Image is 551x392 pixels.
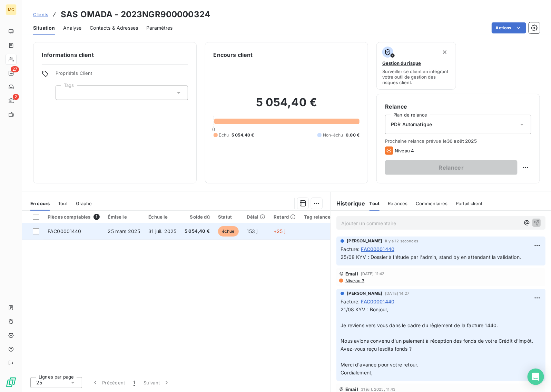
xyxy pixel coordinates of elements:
button: Actions [492,22,526,33]
button: Suivant [139,375,174,390]
span: 25 [36,379,42,386]
h6: Encours client [214,51,253,59]
span: Clients [33,12,48,17]
a: 27 [6,68,16,79]
span: 0,00 € [346,132,360,138]
span: 31 juil. 2025 [148,228,176,234]
span: échue [218,226,239,237]
span: Niveau 4 [395,148,414,153]
span: Paramètres [146,24,173,31]
h6: Relance [385,102,531,111]
span: [DATE] 11:42 [361,272,385,276]
span: 30 août 2025 [447,138,477,144]
span: FAC00001440 [48,228,81,234]
div: Open Intercom Messenger [528,369,544,385]
span: Nous avions convenu d'un paiement à réception des fonds de votre Crédit d'impôt. [341,338,533,344]
span: Contacts & Adresses [90,24,138,31]
span: Je reviens vers vous dans le cadre du règlement de la facture 1440. [341,322,498,328]
input: Ajouter une valeur [61,90,67,96]
span: Graphe [76,201,92,206]
span: Gestion du risque [382,60,421,66]
span: Surveiller ce client en intégrant votre outil de gestion des risques client. [382,69,450,85]
span: il y a 12 secondes [385,239,418,243]
img: Logo LeanPay [6,377,17,388]
span: +25 j [274,228,285,234]
span: 5 054,40 € [232,132,254,138]
span: FAC00001440 [361,298,394,305]
span: Prochaine relance prévue le [385,138,531,144]
div: Solde dû [185,214,210,220]
span: 5 054,40 € [185,228,210,235]
span: Merci d'avance pour votre retour. [341,362,418,368]
span: [PERSON_NAME] [347,238,382,244]
span: Commentaires [416,201,448,206]
span: 2 [13,94,19,100]
span: Avez-vous reçu lesdits fonds ? [341,346,412,352]
button: 1 [129,375,139,390]
span: PDR Automatique [391,121,432,128]
span: [PERSON_NAME] [347,290,382,296]
span: 153 j [247,228,258,234]
span: 31 juil. 2025, 11:43 [361,387,396,391]
span: Niveau 3 [345,278,364,283]
div: MC [6,4,17,15]
a: 2 [6,95,16,106]
div: Pièces comptables [48,214,100,220]
span: Échu [219,132,229,138]
span: 1 [94,214,100,220]
span: Propriétés Client [56,70,188,80]
span: 27 [11,66,19,72]
span: 0 [213,127,215,132]
div: Tag relance [304,214,338,220]
span: Analyse [63,24,81,31]
h6: Historique [331,199,365,208]
span: 25/08 KYV : Dossier à l'étude par l'admin, stand by en attendant la validation. [341,254,521,260]
span: Facture : [341,298,360,305]
span: Non-échu [323,132,343,138]
div: Retard [274,214,296,220]
h3: SAS OMADA - 2023NGR900000324 [61,8,210,21]
button: Précédent [88,375,129,390]
h6: Informations client [42,51,188,59]
span: Tout [370,201,380,206]
div: Échue le [148,214,176,220]
span: Tout [58,201,68,206]
button: Gestion du risqueSurveiller ce client en intégrant votre outil de gestion des risques client. [376,42,456,90]
span: Situation [33,24,55,31]
div: Statut [218,214,239,220]
span: [DATE] 14:27 [385,291,409,295]
span: 25 mars 2025 [108,228,140,234]
span: Email [345,271,358,277]
span: Facture : [341,245,360,253]
span: 21/08 KYV : Bonjour, [341,306,388,312]
h2: 5 054,40 € [214,96,360,116]
span: FAC00001440 [361,245,394,253]
a: Clients [33,11,48,18]
span: Email [345,386,358,392]
span: Cordialement, [341,370,373,375]
span: Relances [388,201,407,206]
div: Émise le [108,214,140,220]
div: Délai [247,214,266,220]
button: Relancer [385,160,518,175]
span: 1 [134,379,135,386]
span: Portail client [456,201,482,206]
span: En cours [30,201,50,206]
